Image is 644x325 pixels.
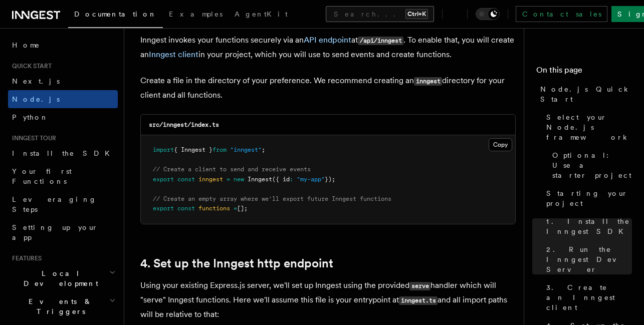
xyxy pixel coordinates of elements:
a: Contact sales [516,6,607,22]
button: Events & Triggers [8,292,118,320]
p: Create a file in the directory of your preference. We recommend creating an directory for your cl... [140,74,516,102]
a: Install the SDK [8,144,118,162]
span: Home [12,40,40,50]
a: Documentation [68,3,163,28]
span: inngest [198,176,223,183]
span: { Inngest } [174,146,212,153]
a: Starting your project [542,184,632,212]
a: Next.js [8,72,118,90]
span: Leveraging Steps [12,195,97,213]
a: Node.js [8,90,118,108]
h4: On this page [536,64,632,80]
span: "my-app" [297,176,325,183]
button: Search...Ctrl+K [326,6,434,22]
span: Examples [169,10,223,18]
span: Features [8,254,42,262]
span: Setting up your app [12,223,98,241]
span: Optional: Use a starter project [552,150,632,180]
a: Your first Functions [8,162,118,190]
button: Local Development [8,264,118,292]
span: []; [237,205,248,212]
a: Examples [163,3,229,27]
kbd: Ctrl+K [405,9,428,19]
span: = [227,176,230,183]
span: new [234,176,244,183]
span: "inngest" [230,146,262,153]
span: Your first Functions [12,167,72,185]
span: const [177,176,195,183]
span: = [234,205,237,212]
span: Next.js [12,77,60,85]
a: 4. Set up the Inngest http endpoint [140,256,333,270]
span: ({ id [272,176,290,183]
span: : [290,176,293,183]
span: Local Development [8,268,109,288]
span: Python [12,113,49,121]
span: }); [325,176,335,183]
code: serve [409,282,431,290]
span: export [153,205,174,212]
span: Install the SDK [12,149,116,157]
span: functions [198,205,230,212]
span: 1. Install the Inngest SDK [546,216,632,236]
code: /api/inngest [358,37,403,45]
p: Inngest invokes your functions securely via an at . To enable that, you will create an in your pr... [140,33,516,62]
span: const [177,205,195,212]
button: Toggle dark mode [476,8,500,20]
span: Inngest [248,176,272,183]
span: AgentKit [235,10,288,18]
a: Select your Node.js framework [542,108,632,146]
a: 3. Create an Inngest client [542,278,632,316]
a: 1. Install the Inngest SDK [542,212,632,240]
span: Inngest tour [8,134,56,142]
a: Home [8,36,118,54]
span: Starting your project [546,188,632,208]
a: Leveraging Steps [8,190,118,218]
button: Copy [489,138,512,151]
a: Node.js Quick Start [536,80,632,108]
span: // Create an empty array where we'll export future Inngest functions [153,195,391,202]
span: 2. Run the Inngest Dev Server [546,244,632,274]
span: import [153,146,174,153]
span: Node.js Quick Start [540,84,632,104]
code: src/inngest/index.ts [149,121,219,128]
span: Node.js [12,95,60,103]
a: AgentKit [229,3,294,27]
code: inngest [414,77,442,86]
span: 3. Create an Inngest client [546,282,632,312]
span: ; [262,146,265,153]
span: Select your Node.js framework [546,112,632,142]
span: Quick start [8,62,52,70]
span: export [153,176,174,183]
span: Documentation [74,10,157,18]
p: Using your existing Express.js server, we'll set up Inngest using the provided handler which will... [140,278,516,321]
a: Python [8,108,118,126]
span: from [212,146,227,153]
a: Setting up your app [8,218,118,246]
a: Optional: Use a starter project [548,146,632,184]
a: API endpoint [304,35,351,45]
a: 2. Run the Inngest Dev Server [542,240,632,278]
span: // Create a client to send and receive events [153,166,311,173]
code: inngest.ts [399,296,438,305]
span: Events & Triggers [8,296,109,316]
a: Inngest client [149,50,198,59]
